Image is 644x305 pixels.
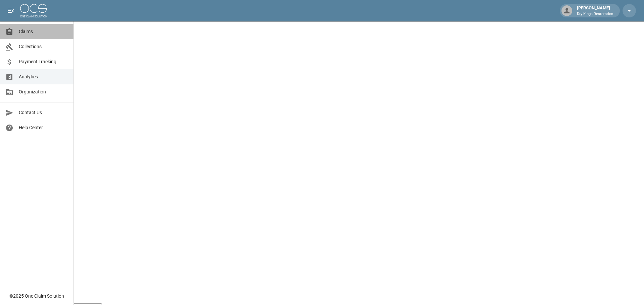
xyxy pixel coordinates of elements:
[19,28,68,35] span: Claims
[20,4,47,17] img: ocs-logo-white-transparent.png
[19,124,68,131] span: Help Center
[19,73,68,80] span: Analytics
[574,5,616,17] div: [PERSON_NAME]
[19,109,68,116] span: Contact Us
[577,11,613,17] p: Dry Kings Restoration
[9,293,64,299] div: © 2025 One Claim Solution
[19,58,68,65] span: Payment Tracking
[4,4,17,17] button: open drawer
[74,21,644,303] iframe: Embedded Dashboard
[19,88,68,95] span: Organization
[19,43,68,50] span: Collections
